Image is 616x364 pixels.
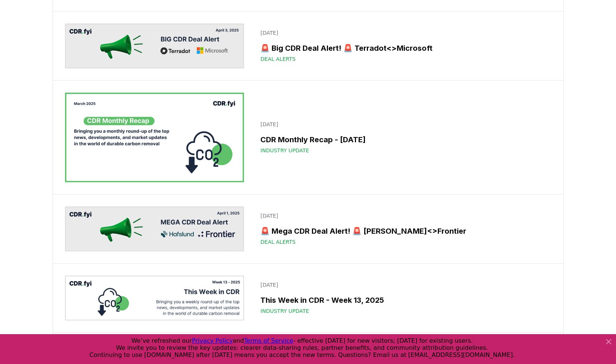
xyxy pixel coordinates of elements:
[65,93,244,182] img: CDR Monthly Recap - March 2025 blog post image
[260,238,295,246] span: Deal Alerts
[260,295,547,306] h3: This Week in CDR - Week 13, 2025
[65,276,244,320] img: This Week in CDR - Week 13, 2025 blog post image
[260,147,309,154] span: Industry Update
[260,29,547,37] p: [DATE]
[256,277,551,319] a: [DATE]This Week in CDR - Week 13, 2025Industry Update
[260,134,547,145] h3: CDR Monthly Recap - [DATE]
[260,43,547,54] h3: 🚨 Big CDR Deal Alert! 🚨 Terradot<>Microsoft
[260,281,547,289] p: [DATE]
[260,121,547,128] p: [DATE]
[65,24,244,68] img: 🚨 Big CDR Deal Alert! 🚨 Terradot<>Microsoft blog post image
[260,225,547,237] h3: 🚨 Mega CDR Deal Alert! 🚨 [PERSON_NAME]<>Frontier
[256,208,551,250] a: [DATE]🚨 Mega CDR Deal Alert! 🚨 [PERSON_NAME]<>FrontierDeal Alerts
[260,212,547,220] p: [DATE]
[256,25,551,67] a: [DATE]🚨 Big CDR Deal Alert! 🚨 Terradot<>MicrosoftDeal Alerts
[260,307,309,315] span: Industry Update
[256,116,551,159] a: [DATE]CDR Monthly Recap - [DATE]Industry Update
[260,55,295,63] span: Deal Alerts
[65,206,244,251] img: 🚨 Mega CDR Deal Alert! 🚨 Hafslund Celsio<>Frontier blog post image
